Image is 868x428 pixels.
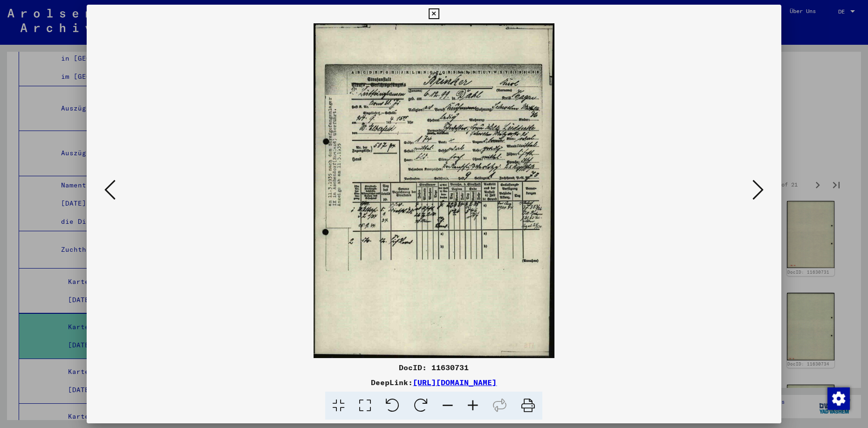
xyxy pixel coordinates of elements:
a: [URL][DOMAIN_NAME] [413,378,497,387]
img: 001.jpg [118,23,749,358]
div: DeepLink: [87,377,781,388]
div: Zustimmung ändern [827,387,849,409]
div: DocID: 11630731 [87,362,781,373]
img: Zustimmung ändern [827,387,850,410]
